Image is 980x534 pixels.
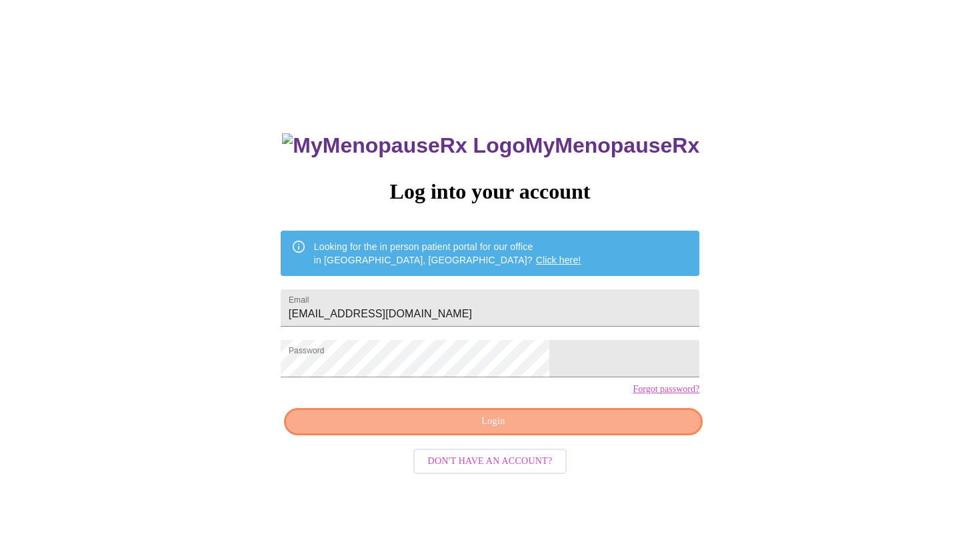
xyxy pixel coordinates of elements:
[281,179,699,204] h3: Log into your account
[410,455,571,466] a: Don't have an account?
[299,413,687,430] span: Login
[282,133,525,158] img: MyMenopauseRx Logo
[282,133,699,158] h3: MyMenopauseRx
[536,255,581,265] a: Click here!
[314,235,581,272] div: Looking for the in person patient portal for our office in [GEOGRAPHIC_DATA], [GEOGRAPHIC_DATA]?
[633,384,699,395] a: Forgot password?
[284,408,703,435] button: Login
[428,453,553,470] span: Don't have an account?
[413,449,567,475] button: Don't have an account?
